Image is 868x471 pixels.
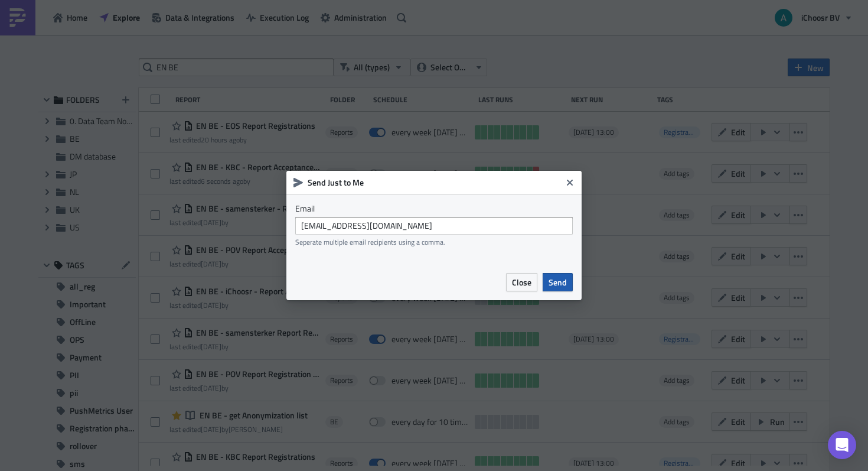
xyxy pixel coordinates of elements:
button: Close [506,273,537,291]
div: Seperate multiple email recipients using a comma. [295,238,573,246]
span: Close [512,276,531,288]
button: Send [543,273,573,291]
button: Close [561,174,579,191]
label: Email [295,203,573,214]
span: Send [549,276,567,288]
h6: Send Just to Me [308,177,562,188]
div: Open Intercom Messenger [828,431,856,459]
